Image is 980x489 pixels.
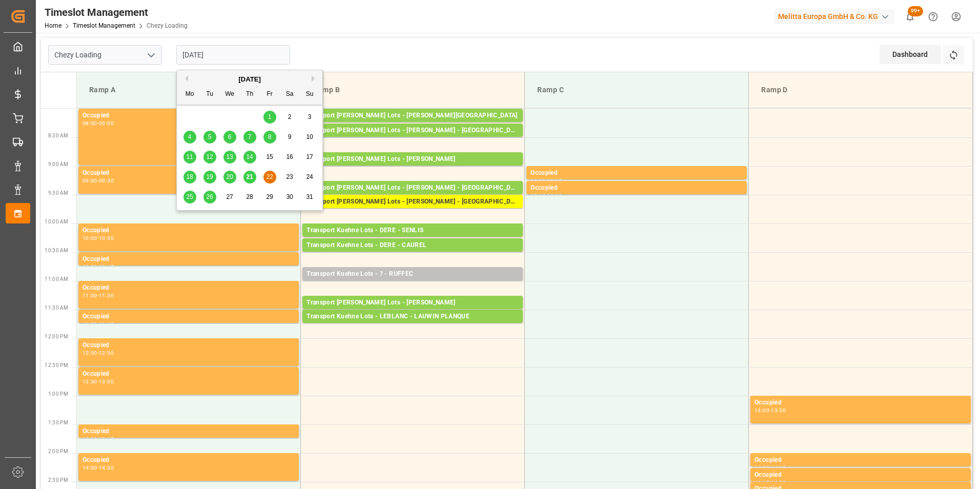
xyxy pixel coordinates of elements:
[248,133,252,140] span: 7
[226,153,233,160] span: 13
[303,88,316,101] div: Su
[307,165,519,173] div: Pallets: 18,TU: 772,City: CARQUEFOU,Arrival: [DATE] 00:00:00
[307,298,519,308] div: Transport [PERSON_NAME] Lots - [PERSON_NAME]
[307,136,519,145] div: Pallets: 1,TU: 5,City: [GEOGRAPHIC_DATA],Arrival: [DATE] 00:00:00
[283,88,296,101] div: Sa
[307,279,519,288] div: Pallets: 2,TU: 1039,City: RUFFEC,Arrival: [DATE] 00:00:00
[99,121,114,126] div: 09:00
[283,151,296,164] div: Choose Saturday, August 16th, 2025
[268,113,272,120] span: 1
[83,111,295,121] div: Occupied
[307,183,519,193] div: Transport [PERSON_NAME] Lots - [PERSON_NAME] - [GEOGRAPHIC_DATA][PERSON_NAME]
[85,80,292,99] div: Ramp A
[180,107,320,207] div: month 2025-08
[263,88,276,101] div: Fr
[97,236,99,240] div: -
[288,133,292,140] span: 9
[306,133,313,140] span: 10
[223,131,236,144] div: Choose Wednesday, August 6th, 2025
[263,171,276,184] div: Choose Friday, August 22nd, 2025
[203,191,216,203] div: Choose Tuesday, August 26th, 2025
[547,193,562,198] div: 09:30
[303,131,316,144] div: Choose Sunday, August 10th, 2025
[771,465,786,470] div: 14:15
[754,465,769,470] div: 14:00
[754,480,769,485] div: 14:15
[545,178,547,183] div: -
[307,197,519,207] div: Transport [PERSON_NAME] Lots - [PERSON_NAME] - [GEOGRAPHIC_DATA]
[99,465,114,470] div: 14:30
[97,264,99,269] div: -
[307,193,519,202] div: Pallets: ,TU: 120,City: [GEOGRAPHIC_DATA][PERSON_NAME],Arrival: [DATE] 00:00:00
[754,455,967,465] div: Occupied
[774,9,894,24] div: Melitta Europa GmbH & Co. KG
[99,236,114,240] div: 10:30
[83,455,295,465] div: Occupied
[45,22,62,29] a: Home
[99,293,114,298] div: 11:30
[99,264,114,269] div: 10:45
[880,45,941,64] div: Dashboard
[243,171,256,184] div: Choose Thursday, August 21st, 2025
[228,133,232,140] span: 6
[266,193,273,200] span: 29
[754,398,967,408] div: Occupied
[307,236,519,244] div: Pallets: ,TU: 482,City: [GEOGRAPHIC_DATA],Arrival: [DATE] 00:00:00
[176,45,290,65] input: DD-MM-YYYY
[312,75,318,81] button: Next Month
[206,173,213,180] span: 19
[263,191,276,203] div: Choose Friday, August 29th, 2025
[183,88,196,101] div: Mo
[283,171,296,184] div: Choose Saturday, August 23rd, 2025
[73,22,135,29] a: Timeslot Management
[99,437,114,441] div: 13:45
[97,351,99,355] div: -
[286,193,293,200] span: 30
[83,379,97,384] div: 12:30
[266,153,273,160] span: 15
[268,133,272,140] span: 8
[143,47,158,63] button: open menu
[530,168,743,178] div: Occupied
[97,379,99,384] div: -
[530,193,545,198] div: 09:15
[99,322,114,327] div: 11:45
[530,183,743,193] div: Occupied
[769,465,771,470] div: -
[286,173,293,180] span: 23
[246,173,253,180] span: 21
[307,207,519,216] div: Pallets: ,TU: 574,City: [GEOGRAPHIC_DATA],Arrival: [DATE] 00:00:00
[48,391,68,397] span: 1:00 PM
[203,171,216,184] div: Choose Tuesday, August 19th, 2025
[307,312,519,322] div: Transport Kuehne Lots - LEBLANC - LAUWIN PLANQUE
[183,151,196,164] div: Choose Monday, August 11th, 2025
[266,173,273,180] span: 22
[45,248,68,253] span: 10:30 AM
[83,322,97,327] div: 11:30
[206,193,213,200] span: 26
[48,477,68,483] span: 2:30 PM
[45,305,68,311] span: 11:30 AM
[45,5,188,20] div: Timeslot Management
[83,293,97,298] div: 11:00
[83,437,97,441] div: 13:30
[243,88,256,101] div: Th
[303,111,316,124] div: Choose Sunday, August 3rd, 2025
[186,153,193,160] span: 11
[83,236,97,240] div: 10:00
[83,312,295,322] div: Occupied
[99,351,114,355] div: 12:30
[908,6,923,16] span: 99+
[307,322,519,331] div: Pallets: ,TU: 101,City: LAUWIN PLANQUE,Arrival: [DATE] 00:00:00
[307,251,519,259] div: Pallets: 5,TU: 40,City: [GEOGRAPHIC_DATA],Arrival: [DATE] 00:00:00
[48,133,68,138] span: 8:30 AM
[307,121,519,130] div: Pallets: ,TU: 56,City: [GEOGRAPHIC_DATA],Arrival: [DATE] 00:00:00
[208,133,212,140] span: 5
[45,362,68,368] span: 12:30 PM
[899,5,922,28] button: show 111 new notifications
[306,173,313,180] span: 24
[545,193,547,198] div: -
[769,408,771,413] div: -
[83,254,295,264] div: Occupied
[286,153,293,160] span: 16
